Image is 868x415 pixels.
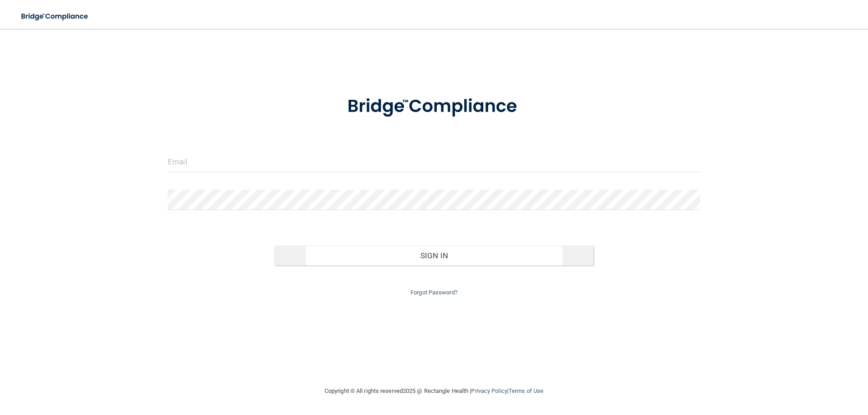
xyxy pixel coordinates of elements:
[329,83,539,130] img: bridge_compliance_login_screen.278c3ca4.svg
[14,7,97,26] img: bridge_compliance_login_screen.278c3ca4.svg
[269,377,599,406] div: Copyright © All rights reserved 2025 @ Rectangle Health | |
[509,387,543,394] a: Terms of Use
[274,246,594,266] button: Sign In
[410,289,458,296] a: Forgot Password?
[168,152,700,172] input: Email
[471,387,507,394] a: Privacy Policy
